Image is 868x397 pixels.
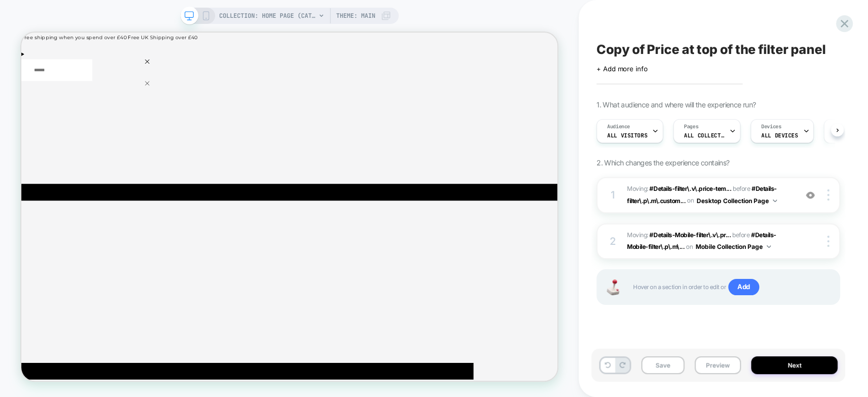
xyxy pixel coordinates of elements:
span: Audience [607,123,630,130]
span: Theme: MAIN [336,8,375,24]
span: before [733,185,750,192]
span: Free UK Shipping over £40 [142,3,235,10]
span: before [732,231,750,239]
span: Hover on a section in order to edit or [633,279,829,295]
span: 1. What audience and where will the experience run? [596,100,756,109]
div: 2 [608,232,618,250]
span: All Visitors [607,132,647,139]
span: #Details-Mobile-filter\.v\.pr... [649,231,731,239]
span: on [687,195,694,206]
span: on [686,241,693,252]
button: Desktop Collection Page [697,194,777,207]
span: Pages [684,123,698,130]
img: Joystick [603,279,623,295]
button: Mobile Collection Page [696,240,771,253]
span: #Details-filter\.v\.price-tem... [649,185,731,192]
span: Add [728,279,759,295]
span: ALL COLLECTIONS [684,132,725,139]
span: COLLECTION: Home page (Category) [219,8,316,24]
span: Copy of Price at top of the filter panel [596,42,826,57]
span: 2. Which changes the experience contains? [596,158,729,167]
div: 1 [608,186,618,204]
span: Moving: [627,183,792,207]
span: ALL DEVICES [761,132,798,139]
button: Next [751,356,837,374]
img: down arrow [767,245,771,248]
span: + Add more info [596,65,647,73]
img: close [827,236,829,247]
span: Moving: [627,230,792,253]
img: crossed eye [806,191,815,200]
span: #Details-Mobile-filter\.p\.m\... [627,231,776,250]
button: Save [641,356,684,374]
button: Preview [695,356,741,374]
span: Trigger [834,123,854,130]
span: Devices [761,123,781,130]
img: close [827,189,829,201]
img: down arrow [773,200,777,202]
